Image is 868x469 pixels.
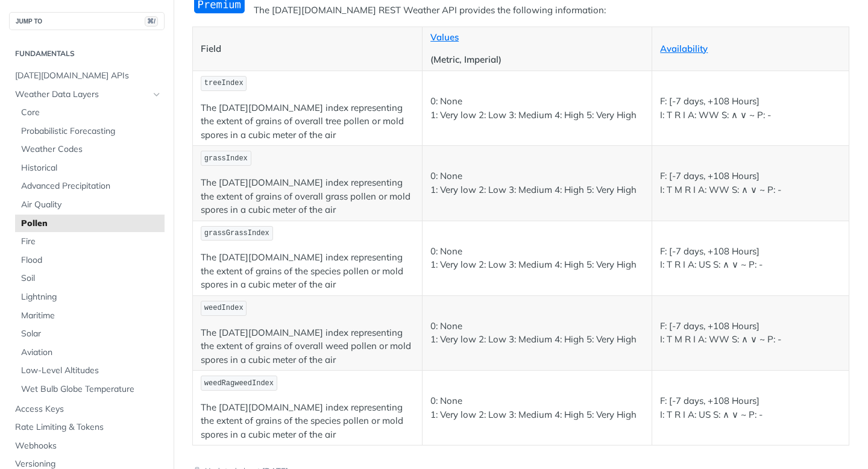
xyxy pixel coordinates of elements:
p: F: [-7 days, +108 Hours] I: T M R I A: WW S: ∧ ∨ ~ P: - [660,169,841,197]
a: Soil [15,269,165,288]
a: Weather Codes [15,140,165,159]
span: Fire [21,236,162,248]
span: treeIndex [204,79,244,87]
a: Access Keys [9,400,165,418]
a: Core [15,104,165,122]
p: F: [-7 days, +108 Hours] I: T R I A: WW S: ∧ ∨ ~ P: - [660,95,841,122]
a: Weather Data LayersHide subpages for Weather Data Layers [9,86,165,104]
a: Advanced Precipitation [15,177,165,195]
a: Rate Limiting & Tokens [9,418,165,436]
p: The [DATE][DOMAIN_NAME] index representing the extent of grains of the species pollen or mold spo... [201,251,414,292]
a: Values [430,31,459,43]
a: Webhooks [9,437,165,455]
a: Aviation [15,344,165,362]
span: Advanced Precipitation [21,180,162,192]
a: Maritime [15,307,165,325]
span: Soil [21,272,162,285]
p: The [DATE][DOMAIN_NAME] REST Weather API provides the following information: [192,4,849,17]
button: Hide subpages for Weather Data Layers [152,90,162,99]
span: Solar [21,328,162,340]
span: Lightning [21,291,162,303]
h2: Fundamentals [9,48,165,59]
p: The [DATE][DOMAIN_NAME] index representing the extent of grains of the species pollen or mold spo... [201,401,414,442]
p: F: [-7 days, +108 Hours] I: T M R I A: WW S: ∧ ∨ ~ P: - [660,319,841,347]
a: Availability [660,43,708,54]
a: Lightning [15,288,165,306]
span: Wet Bulb Globe Temperature [21,383,162,395]
p: Field [201,42,414,56]
p: 0: None 1: Very low 2: Low 3: Medium 4: High 5: Very High [430,245,644,272]
a: Fire [15,233,165,251]
span: Maritime [21,310,162,322]
p: 0: None 1: Very low 2: Low 3: Medium 4: High 5: Very High [430,319,644,347]
span: Historical [21,162,162,174]
a: Pollen [15,215,165,233]
span: grassIndex [204,154,248,163]
button: JUMP TO⌘/ [9,12,165,30]
a: Flood [15,251,165,269]
a: Air Quality [15,196,165,214]
span: Aviation [21,347,162,359]
span: Core [21,107,162,119]
p: The [DATE][DOMAIN_NAME] index representing the extent of grains of overall grass pollen or mold s... [201,176,414,217]
span: Air Quality [21,199,162,211]
p: 0: None 1: Very low 2: Low 3: Medium 4: High 5: Very High [430,95,644,122]
a: Solar [15,325,165,343]
p: The [DATE][DOMAIN_NAME] index representing the extent of grains of overall tree pollen or mold sp... [201,101,414,142]
span: Rate Limiting & Tokens [15,421,162,433]
p: 0: None 1: Very low 2: Low 3: Medium 4: High 5: Very High [430,394,644,421]
span: Weather Codes [21,143,162,156]
a: Wet Bulb Globe Temperature [15,380,165,398]
span: Low-Level Altitudes [21,365,162,377]
span: Access Keys [15,403,162,415]
a: Probabilistic Forecasting [15,122,165,140]
span: ⌘/ [145,16,158,27]
p: F: [-7 days, +108 Hours] I: T R I A: US S: ∧ ∨ ~ P: - [660,245,841,272]
span: weedIndex [204,304,244,312]
a: Historical [15,159,165,177]
p: The [DATE][DOMAIN_NAME] index representing the extent of grains of overall weed pollen or mold sp... [201,326,414,367]
span: Weather Data Layers [15,89,149,101]
p: 0: None 1: Very low 2: Low 3: Medium 4: High 5: Very High [430,169,644,197]
span: Pollen [21,218,162,230]
a: [DATE][DOMAIN_NAME] APIs [9,67,165,85]
span: Webhooks [15,440,162,452]
span: Probabilistic Forecasting [21,125,162,137]
span: grassGrassIndex [204,229,269,238]
span: [DATE][DOMAIN_NAME] APIs [15,70,162,82]
span: weedRagweedIndex [204,379,274,388]
p: (Metric, Imperial) [430,53,644,67]
a: Low-Level Altitudes [15,362,165,380]
p: F: [-7 days, +108 Hours] I: T R I A: US S: ∧ ∨ ~ P: - [660,394,841,421]
span: Flood [21,254,162,266]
